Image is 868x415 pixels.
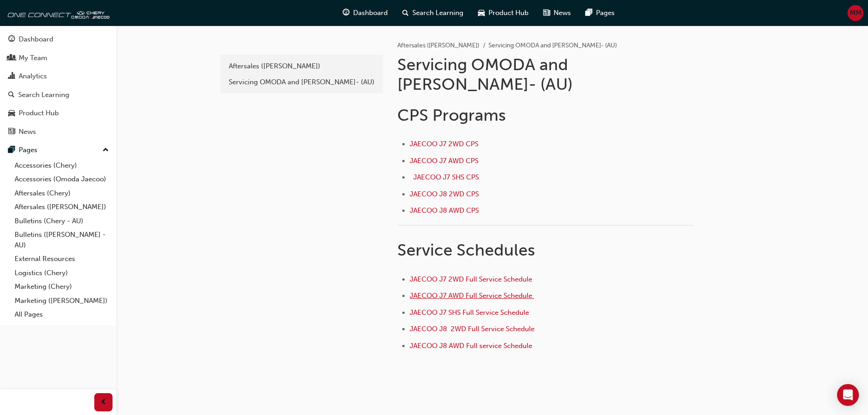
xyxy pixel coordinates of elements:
[100,397,107,408] span: prev-icon
[8,91,15,99] span: search-icon
[11,172,113,186] a: Accessories (Omoda Jaecoo)
[471,4,536,22] a: car-iconProduct Hub
[353,8,388,18] span: Dashboard
[19,71,47,82] div: Analytics
[410,140,480,148] a: JAECOO J7 2WD CPS
[19,34,53,45] div: Dashboard
[8,128,15,136] span: news-icon
[4,68,113,85] a: Analytics
[19,108,59,118] div: Product Hub
[4,50,113,67] a: My Team
[11,294,113,308] a: Marketing ([PERSON_NAME])
[8,72,15,81] span: chart-icon
[4,105,113,122] a: Product Hub
[402,7,409,19] span: search-icon
[413,173,481,181] a: JAECOO J7 SHS CPS
[229,77,375,87] div: Servicing OMODA and [PERSON_NAME]- (AU)
[410,190,479,198] a: JAECOO J8 2WD CPS
[11,159,113,173] a: Accessories (Chery)
[343,7,349,19] span: guage-icon
[410,342,532,350] a: JAECOO J8 AWD Full service Schedule
[103,144,109,156] span: up-icon
[397,240,535,260] span: Service Schedules
[397,41,479,49] a: Aftersales ([PERSON_NAME])
[11,214,113,228] a: Bulletins (Chery - AU)
[412,8,463,18] span: Search Learning
[8,54,15,62] span: people-icon
[19,145,37,155] div: Pages
[8,146,15,154] span: pages-icon
[850,8,862,18] span: MM
[19,127,36,137] div: News
[4,123,113,140] a: News
[536,4,578,22] a: news-iconNews
[488,41,617,51] li: Servicing OMODA and [PERSON_NAME]- (AU)
[224,74,379,90] a: Servicing OMODA and [PERSON_NAME]- (AU)
[488,8,529,18] span: Product Hub
[410,275,532,283] a: JAECOO J7 2WD Full Service Schedule
[5,4,109,22] img: oneconnect
[19,53,47,63] div: My Team
[224,58,379,74] a: Aftersales ([PERSON_NAME])
[4,142,113,159] button: Pages
[410,292,534,300] a: JAECOO J7 AWD Full Service Schedule
[410,325,534,333] a: JAECOO J8 2WD Full Service Schedule
[11,307,113,322] a: All Pages
[397,105,506,125] span: CPS Programs
[4,87,113,103] a: Search Learning
[395,4,471,22] a: search-iconSearch Learning
[554,8,571,18] span: News
[8,36,15,44] span: guage-icon
[8,109,15,118] span: car-icon
[837,384,859,406] div: Open Intercom Messenger
[578,4,622,22] a: pages-iconPages
[410,206,479,215] a: JAECOO J8 AWD CPS
[229,61,375,72] div: Aftersales ([PERSON_NAME])
[410,157,480,165] a: JAECOO J7 AWD CPS
[11,266,113,280] a: Logistics (Chery)
[11,228,113,252] a: Bulletins ([PERSON_NAME] - AU)
[11,200,113,214] a: Aftersales ([PERSON_NAME])
[596,8,615,18] span: Pages
[11,186,113,200] a: Aftersales (Chery)
[11,280,113,294] a: Marketing (Chery)
[847,5,863,21] button: MM
[4,29,113,142] button: DashboardMy TeamAnalyticsSearch LearningProduct HubNews
[335,4,395,22] a: guage-iconDashboard
[18,90,69,100] div: Search Learning
[11,252,113,266] a: External Resources
[586,7,592,19] span: pages-icon
[4,31,113,48] a: Dashboard
[543,7,550,19] span: news-icon
[410,308,531,317] a: JAECOO J7 SHS Full Service Schedule
[478,7,485,19] span: car-icon
[397,55,696,94] h1: Servicing OMODA and [PERSON_NAME]- (AU)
